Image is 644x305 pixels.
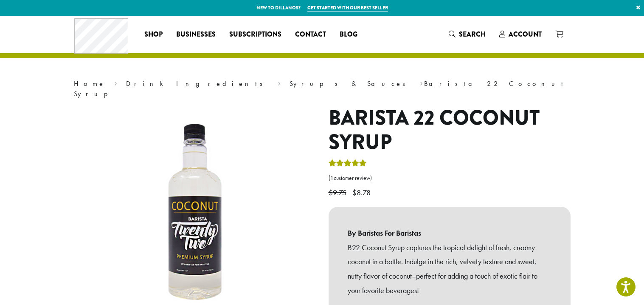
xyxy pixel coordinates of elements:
span: Search [459,29,486,39]
b: By Baristas For Baristas [348,226,551,240]
span: 1 [330,174,334,182]
span: Contact [295,29,326,40]
h1: Barista 22 Coconut Syrup [329,106,571,155]
nav: Breadcrumb [74,79,571,99]
a: Syrups & Sauces [290,79,411,88]
div: Rated 5.00 out of 5 [329,158,367,171]
span: Subscriptions [229,29,281,40]
span: › [114,76,117,89]
a: Shop [138,28,169,41]
bdi: 9.75 [329,188,349,197]
span: › [278,76,281,89]
p: B22 Coconut Syrup captures the tropical delight of fresh, creamy coconut in a bottle. Indulge in ... [348,240,551,298]
span: Businesses [176,29,216,40]
a: Drink Ingredients [126,79,268,88]
span: › [420,76,423,89]
a: Get started with our best seller [307,4,388,11]
a: (1customer review) [329,174,571,182]
span: $ [329,188,333,197]
span: Account [509,29,542,39]
span: Shop [144,29,163,40]
span: $ [352,188,357,197]
a: Search [442,27,492,41]
a: Home [74,79,105,88]
span: Blog [340,29,357,40]
bdi: 8.78 [352,188,373,197]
